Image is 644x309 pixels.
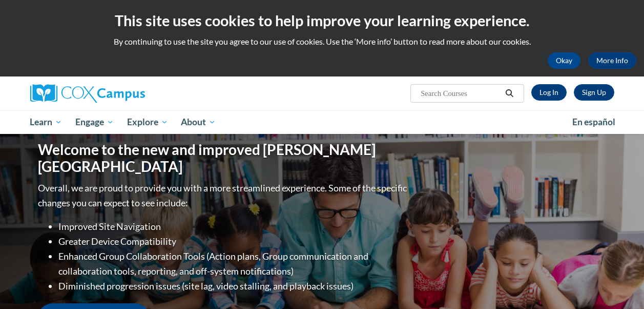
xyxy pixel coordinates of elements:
span: About [181,116,216,128]
input: Search Courses [420,87,502,100]
a: Explore [120,110,175,134]
li: Enhanced Group Collaboration Tools (Action plans, Group communication and collaboration tools, re... [58,249,409,279]
a: Log In [531,84,567,101]
a: About [174,110,222,134]
a: Register [574,84,614,101]
a: Cox Campus [30,84,215,103]
button: Search [502,87,517,100]
li: Diminished progression issues (site lag, video stalling, and playback issues) [58,279,409,294]
a: Learn [24,110,69,134]
li: Improved Site Navigation [58,219,409,234]
h2: This site uses cookies to help improve your learning experience. [8,10,636,31]
a: En español [566,111,622,133]
h1: Welcome to the new and improved [PERSON_NAME][GEOGRAPHIC_DATA] [38,141,409,176]
button: Okay [548,52,580,69]
span: Engage [75,116,114,128]
a: More Info [588,52,636,69]
span: Learn [30,116,62,128]
div: Main menu [23,110,622,134]
iframe: Button to launch messaging window [603,268,636,301]
span: Explore [127,116,168,128]
p: Overall, we are proud to provide you with a more streamlined experience. Some of the specific cha... [38,181,409,210]
p: By continuing to use the site you agree to our use of cookies. Use the ‘More info’ button to read... [8,36,636,47]
span: En español [572,117,615,127]
li: Greater Device Compatibility [58,234,409,249]
img: Cox Campus [30,84,145,103]
a: Engage [69,110,120,134]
